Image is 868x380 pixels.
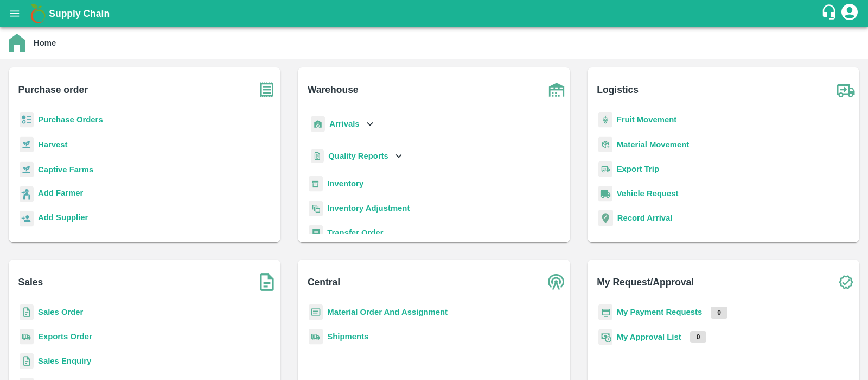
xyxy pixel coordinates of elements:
img: qualityReport [311,149,324,163]
a: Inventory Adjustment [327,204,410,213]
p: 0 [711,307,727,319]
b: Home [34,39,56,47]
div: customer-support [821,4,840,23]
img: supplier [20,211,34,227]
img: delivery [598,161,612,177]
img: central [543,269,570,296]
a: Record Arrival [617,214,673,222]
img: centralMaterial [309,304,323,320]
img: whArrival [311,116,325,132]
img: recordArrival [598,210,613,226]
a: Material Movement [617,140,690,149]
b: Warehouse [308,82,359,97]
a: Inventory [327,179,363,188]
img: whInventory [309,176,323,192]
a: Export Trip [617,165,659,173]
b: Quality Reports [328,152,388,160]
img: soSales [253,269,280,296]
a: My Approval List [617,333,681,341]
b: Purchase order [18,82,88,97]
img: farmer [20,186,34,202]
img: material [598,136,612,153]
img: inventory [309,201,323,216]
img: shipments [20,329,34,345]
div: Quality Reports [309,145,405,167]
a: Captive Farms [38,165,93,174]
img: sales [20,304,34,320]
div: account of current user [840,2,859,25]
b: Add Farmer [38,189,83,197]
img: purchase [253,76,280,103]
img: payment [598,304,612,320]
a: My Payment Requests [617,308,703,316]
img: shipments [309,329,323,345]
a: Shipments [327,332,368,341]
b: Logistics [597,82,639,97]
p: 0 [690,331,707,343]
a: Purchase Orders [38,115,103,124]
img: reciept [20,112,34,128]
a: Exports Order [38,332,92,341]
a: Add Farmer [38,187,83,202]
button: open drawer [2,1,27,26]
b: Arrivals [329,120,359,128]
img: fruit [598,112,612,128]
a: Add Supplier [38,211,88,226]
img: logo [27,3,49,24]
a: Fruit Movement [617,115,677,124]
b: Add Supplier [38,213,88,222]
b: Supply Chain [49,8,110,19]
a: Material Order And Assignment [327,308,448,316]
b: My Request/Approval [597,275,694,290]
a: Sales Enquiry [38,357,91,365]
img: check [832,269,859,296]
img: approval [598,329,612,345]
a: Vehicle Request [617,189,679,198]
b: Central [308,275,340,290]
img: home [9,34,25,52]
a: Transfer Order [327,228,383,237]
img: vehicle [598,186,612,202]
img: sales [20,353,34,369]
img: harvest [20,161,34,178]
img: harvest [20,136,34,153]
a: Harvest [38,140,67,149]
img: whTransfer [309,225,323,241]
a: Supply Chain [49,6,821,21]
b: Sales [18,275,43,290]
div: Arrivals [309,112,376,136]
img: warehouse [543,76,570,103]
img: truck [832,76,859,103]
a: Sales Order [38,308,83,316]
